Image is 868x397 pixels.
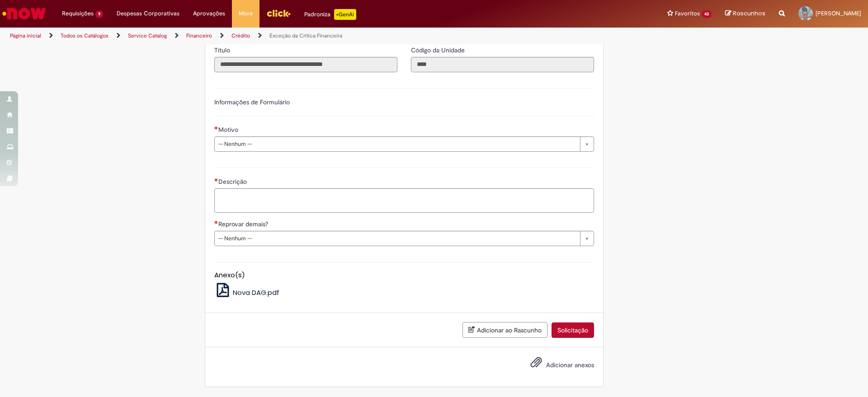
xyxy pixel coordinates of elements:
[128,32,167,39] a: Service Catalog
[214,271,594,279] h5: Anexo(s)
[186,32,212,39] a: Financeiro
[218,126,240,134] span: Motivo
[546,361,594,369] span: Adicionar anexos
[214,288,280,297] a: Nova DAG.pdf
[214,98,290,106] label: Informações de Formulário
[214,188,594,213] textarea: Descrição
[233,288,279,297] span: Nova DAG.pdf
[231,32,250,39] a: Crédito
[117,9,179,18] span: Despesas Corporativas
[62,9,94,18] span: Requisições
[733,9,765,18] span: Rascunhos
[725,9,765,18] a: Rascunhos
[214,126,218,130] span: Necessários
[552,322,594,338] button: Solicitação
[269,32,342,39] a: Exceção da Crítica Financeira
[214,46,232,55] label: Somente leitura - Título
[528,354,544,375] button: Adicionar anexos
[10,32,41,39] a: Página inicial
[239,9,253,18] span: More
[702,10,712,18] span: 43
[7,28,572,44] ul: Trilhas de página
[218,177,249,186] span: Descrição
[411,46,467,55] label: Somente leitura - Código da Unidade
[218,220,270,228] span: Reprovar demais?
[214,220,218,224] span: Necessários
[95,10,103,18] span: 9
[304,9,356,20] div: Padroniza
[462,322,547,338] button: Adicionar ao Rascunho
[193,9,225,18] span: Aprovações
[411,46,467,54] span: Somente leitura - Código da Unidade
[266,6,291,20] img: click_logo_yellow_360x200.png
[411,57,594,72] input: Código da Unidade
[61,32,108,39] a: Todos os Catálogos
[675,9,700,18] span: Favoritos
[816,9,861,17] span: [PERSON_NAME]
[218,137,576,151] span: -- Nenhum --
[1,5,47,23] img: ServiceNow
[214,57,397,72] input: Título
[334,9,356,20] p: +GenAi
[214,178,218,182] span: Necessários
[218,231,576,246] span: -- Nenhum --
[214,46,232,54] span: Somente leitura - Título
